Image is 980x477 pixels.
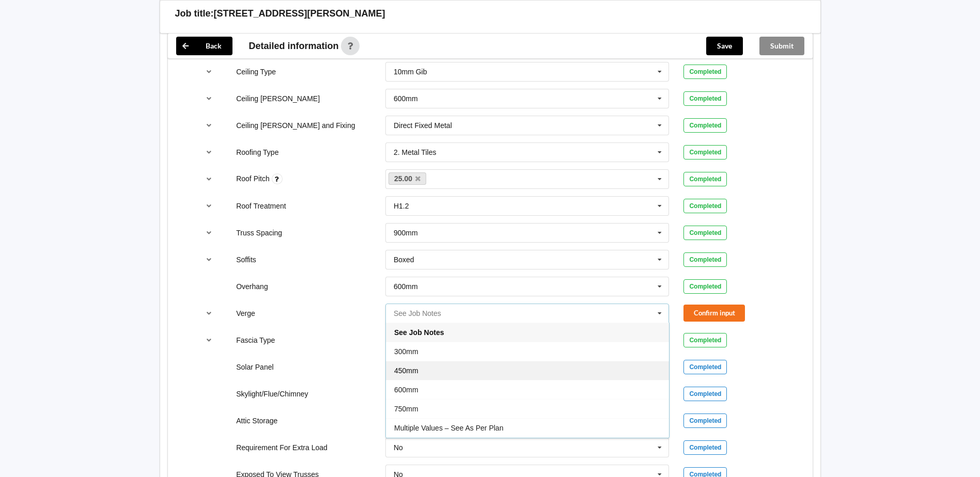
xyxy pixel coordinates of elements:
h3: [STREET_ADDRESS][PERSON_NAME] [214,8,385,20]
button: Back [176,37,232,55]
button: Save [706,37,743,55]
label: Truss Spacing [236,229,282,237]
div: Completed [683,440,727,455]
div: Completed [683,333,727,347]
label: Attic Storage [236,417,277,425]
span: 300mm [394,347,418,356]
label: Solar Panel [236,363,273,371]
div: Completed [683,279,727,294]
label: Soffits [236,256,256,264]
button: reference-toggle [199,170,219,188]
div: Boxed [394,256,414,263]
a: 25.00 [388,172,427,185]
span: See Job Notes [394,328,444,337]
span: 450mm [394,367,418,375]
div: Completed [683,360,727,374]
button: reference-toggle [199,197,219,215]
label: Roofing Type [236,148,278,156]
div: No [394,444,403,451]
label: Ceiling Type [236,68,276,76]
button: reference-toggle [199,116,219,135]
label: Overhang [236,282,268,291]
div: 10mm Gib [394,68,427,75]
label: Fascia Type [236,336,275,344]
label: Ceiling [PERSON_NAME] [236,94,320,103]
button: reference-toggle [199,89,219,108]
button: reference-toggle [199,224,219,242]
span: 600mm [394,386,418,394]
div: 2. Metal Tiles [394,149,436,156]
button: Confirm input [683,305,745,322]
div: Completed [683,199,727,213]
h3: Job title: [175,8,214,20]
label: Verge [236,309,255,317]
span: Detailed information [249,41,339,51]
div: 600mm [394,95,418,102]
button: reference-toggle [199,331,219,349]
div: Completed [683,172,727,186]
div: Completed [683,387,727,401]
div: H1.2 [394,202,409,210]
span: 750mm [394,405,418,413]
div: 900mm [394,229,418,236]
label: Roof Treatment [236,202,286,210]
button: reference-toggle [199,143,219,162]
button: reference-toggle [199,304,219,323]
label: Skylight/Flue/Chimney [236,390,308,398]
div: Completed [683,145,727,160]
span: Multiple Values – See As Per Plan [394,424,503,432]
div: Completed [683,414,727,428]
div: Completed [683,118,727,133]
div: Completed [683,65,727,79]
div: Completed [683,91,727,106]
button: reference-toggle [199,250,219,269]
div: Completed [683,252,727,267]
label: Ceiling [PERSON_NAME] and Fixing [236,121,355,130]
div: Completed [683,226,727,240]
div: 600mm [394,283,418,290]
div: Direct Fixed Metal [394,122,452,129]
button: reference-toggle [199,62,219,81]
label: Requirement For Extra Load [236,443,328,452]
label: Roof Pitch [236,174,271,183]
